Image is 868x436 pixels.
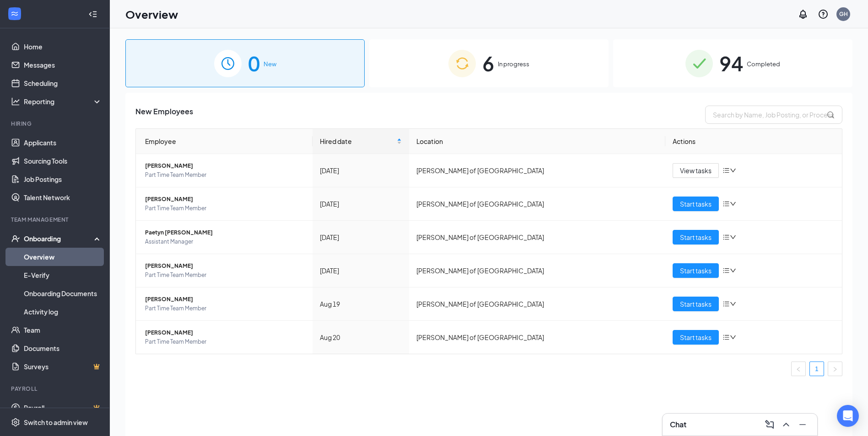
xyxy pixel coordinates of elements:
[24,418,88,427] div: Switch to admin view
[722,167,730,174] span: bars
[818,9,829,20] svg: QuestionInfo
[673,297,719,311] button: Start tasks
[680,165,712,175] span: View tasks
[24,74,102,92] a: Scheduling
[320,199,402,209] div: [DATE]
[24,188,102,207] a: Talent Network
[264,59,276,69] span: New
[24,266,102,284] a: E-Verify
[705,106,842,124] input: Search by Name, Job Posting, or Process
[11,418,20,427] svg: Settings
[24,97,102,106] div: Reporting
[673,330,719,345] button: Start tasks
[24,133,102,152] a: Applicants
[10,9,19,18] svg: WorkstreamLogo
[145,237,305,246] span: Assistant Manager
[482,48,494,79] span: 6
[320,232,402,242] div: [DATE]
[145,328,305,337] span: [PERSON_NAME]
[320,165,402,175] div: [DATE]
[145,228,305,237] span: Paetyn [PERSON_NAME]
[719,48,743,79] span: 94
[320,136,395,146] span: Hired date
[125,6,178,22] h1: Overview
[791,362,806,376] li: Previous Page
[409,221,666,254] td: [PERSON_NAME] of [GEOGRAPHIC_DATA]
[722,267,730,274] span: bars
[796,367,801,372] span: left
[680,232,712,242] span: Start tasks
[680,266,712,276] span: Start tasks
[722,234,730,241] span: bars
[839,10,848,18] div: GH
[680,199,712,209] span: Start tasks
[409,187,666,221] td: [PERSON_NAME] of [GEOGRAPHIC_DATA]
[409,321,666,354] td: [PERSON_NAME] of [GEOGRAPHIC_DATA]
[795,417,810,432] button: Minimize
[837,405,859,427] div: Open Intercom Messenger
[24,303,102,321] a: Activity log
[145,161,305,170] span: [PERSON_NAME]
[409,254,666,287] td: [PERSON_NAME] of [GEOGRAPHIC_DATA]
[24,170,102,188] a: Job Postings
[722,300,730,308] span: bars
[248,48,260,79] span: 0
[24,37,102,56] a: Home
[136,129,313,154] th: Employee
[409,129,666,154] th: Location
[409,287,666,321] td: [PERSON_NAME] of [GEOGRAPHIC_DATA]
[24,339,102,357] a: Documents
[24,152,102,170] a: Sourcing Tools
[11,234,20,243] svg: UserCheck
[798,9,809,20] svg: Notifications
[680,299,712,309] span: Start tasks
[791,362,806,376] button: left
[764,419,775,430] svg: ComposeMessage
[145,261,305,271] span: [PERSON_NAME]
[747,59,780,69] span: Completed
[24,284,102,303] a: Onboarding Documents
[722,200,730,207] span: bars
[135,106,193,124] span: New Employees
[24,234,94,243] div: Onboarding
[11,216,100,223] div: Team Management
[828,362,842,376] button: right
[88,10,97,19] svg: Collapse
[24,248,102,266] a: Overview
[810,362,824,376] a: 1
[797,419,808,430] svg: Minimize
[409,154,666,187] td: [PERSON_NAME] of [GEOGRAPHIC_DATA]
[145,195,305,204] span: [PERSON_NAME]
[673,263,719,278] button: Start tasks
[320,299,402,309] div: Aug 19
[673,197,719,211] button: Start tasks
[11,97,20,106] svg: Analysis
[730,301,736,307] span: down
[779,417,793,432] button: ChevronUp
[145,304,305,313] span: Part Time Team Member
[24,357,102,376] a: SurveysCrown
[145,337,305,346] span: Part Time Team Member
[320,332,402,342] div: Aug 20
[730,334,736,340] span: down
[673,163,719,178] button: View tasks
[730,201,736,207] span: down
[730,167,736,174] span: down
[730,267,736,274] span: down
[722,334,730,341] span: bars
[762,417,777,432] button: ComposeMessage
[832,367,838,372] span: right
[665,129,842,154] th: Actions
[24,321,102,339] a: Team
[670,420,686,430] h3: Chat
[24,399,102,417] a: PayrollCrown
[320,266,402,276] div: [DATE]
[11,120,100,128] div: Hiring
[11,385,100,393] div: Payroll
[145,295,305,304] span: [PERSON_NAME]
[680,332,712,342] span: Start tasks
[828,362,842,376] li: Next Page
[145,204,305,213] span: Part Time Team Member
[24,56,102,74] a: Messages
[730,234,736,240] span: down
